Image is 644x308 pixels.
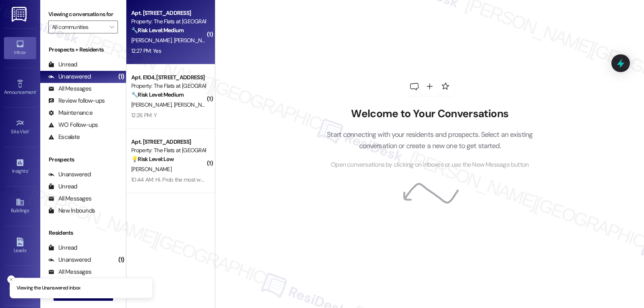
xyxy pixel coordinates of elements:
a: Templates • [4,275,36,296]
span: [PERSON_NAME] [131,37,174,44]
div: Unread [48,60,77,69]
span: • [28,167,29,173]
span: [PERSON_NAME] [131,165,171,173]
div: Unread [48,182,77,191]
span: [PERSON_NAME] [131,101,174,108]
strong: 🔧 Risk Level: Medium [131,27,184,34]
button: Close toast [7,275,15,283]
strong: 💡 Risk Level: Low [131,155,174,163]
i:  [109,24,114,30]
label: Viewing conversations for [48,8,118,21]
div: Apt. [STREET_ADDRESS] [131,9,206,17]
div: Residents [40,229,126,237]
input: All communities [52,21,105,33]
a: Leads [4,235,36,257]
div: All Messages [48,268,91,276]
div: WO Follow-ups [48,121,98,129]
a: Inbox [4,37,36,59]
div: Unread [48,244,77,252]
div: Review follow-ups [48,97,105,105]
a: Buildings [4,195,36,217]
div: (1) [116,70,126,83]
div: (1) [116,254,126,266]
span: • [36,88,37,94]
div: Prospects + Residents [40,45,126,54]
div: 10:44 AM: Hi. Prob the most would be like 12-6. Cause we will prob do dinner and mini golf starti... [131,176,390,183]
p: Viewing the Unanswered inbox [17,285,80,292]
span: [PERSON_NAME] [174,101,214,108]
div: Apt. [STREET_ADDRESS] [131,138,206,146]
div: Apt. E104, [STREET_ADDRESS] [131,73,206,82]
span: Open conversations by clicking on inboxes or use the New Message button [331,160,528,170]
h2: Welcome to Your Conversations [315,107,545,120]
div: New Inbounds [48,207,95,215]
div: Unanswered [48,256,91,264]
div: Prospects [40,155,126,164]
strong: 🔧 Risk Level: Medium [131,91,184,98]
a: Site Visit • [4,116,36,138]
a: Insights • [4,156,36,178]
div: 12:27 PM: Yes [131,47,161,54]
img: ResiDesk Logo [12,7,28,22]
div: Property: The Flats at [GEOGRAPHIC_DATA] [131,146,206,155]
div: Property: The Flats at [GEOGRAPHIC_DATA] [131,17,206,26]
div: Escalate [48,133,80,141]
div: All Messages [48,85,91,93]
div: Unanswered [48,72,91,81]
div: Maintenance [48,109,93,117]
div: 12:26 PM: Y [131,112,157,119]
span: • [29,128,30,133]
div: Unanswered [48,170,91,179]
div: All Messages [48,194,91,203]
div: Property: The Flats at [GEOGRAPHIC_DATA] [131,82,206,90]
span: [PERSON_NAME] [174,37,214,44]
p: Start connecting with your residents and prospects. Select an existing conversation or create a n... [315,129,545,152]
